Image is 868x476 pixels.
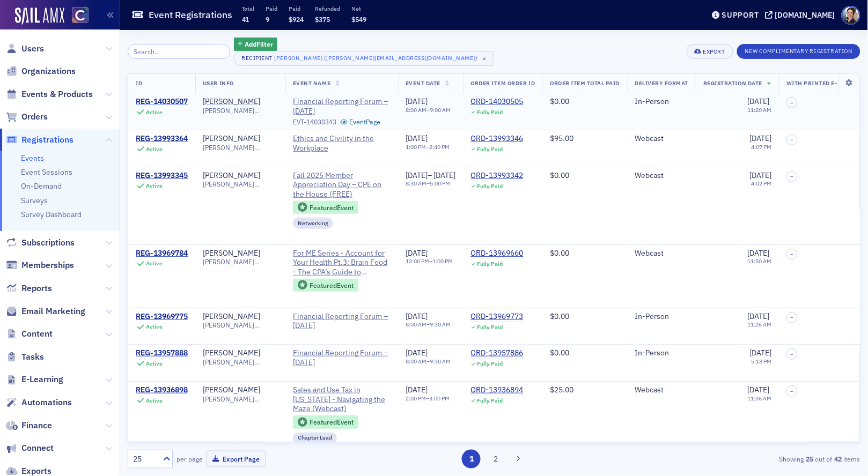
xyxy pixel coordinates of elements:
div: ORD-14030505 [471,97,524,107]
div: In-Person [635,97,689,107]
span: $924 [289,15,304,24]
div: Webcast [635,134,689,144]
a: Fall 2025 Member Appreciation Day – CPE on the House (FREE) [293,171,391,199]
a: ORD-13969773 [471,312,524,322]
span: [DATE] [406,385,428,395]
h1: Event Registrations [149,9,232,21]
span: $95.00 [550,133,573,143]
span: Organizations [21,65,76,77]
span: Financial Reporting Forum – July 2025 [293,312,391,331]
time: 9:00 AM [430,106,451,114]
span: × [480,54,489,63]
a: ORD-13993342 [471,171,524,181]
a: Tasks [6,351,44,363]
div: – [406,171,456,181]
div: Fully Paid [477,360,503,367]
a: Automations [6,397,72,408]
span: – [791,173,794,180]
span: – [791,100,794,106]
button: Recipient[PERSON_NAME] ([PERSON_NAME][EMAIL_ADDRESS][DOMAIN_NAME])× [234,51,494,66]
time: 2:00 PM [406,395,426,402]
a: [PERSON_NAME] [203,312,260,322]
div: REG-13993345 [136,171,188,181]
span: For ME Series - Account for Your Health Pt.3: Brain Food - The CPA’s Guide to Optimizing Mental H... [293,249,391,277]
div: Fully Paid [477,397,503,404]
a: REG-13957888 [136,348,188,358]
span: Events & Products [21,88,93,100]
div: Fully Paid [477,261,503,267]
a: ORD-13993346 [471,134,524,144]
a: [PERSON_NAME] [203,97,260,107]
time: 11:20 AM [747,106,771,114]
span: [DATE] [406,248,428,258]
button: 1 [462,450,481,468]
a: REG-13993364 [136,134,188,144]
span: [PERSON_NAME][EMAIL_ADDRESS][DOMAIN_NAME] [203,321,278,329]
p: Refunded [315,5,341,12]
div: Active [146,360,163,367]
a: Financial Reporting Forum – [DATE] [293,97,391,116]
span: 9 [266,15,270,24]
span: $375 [315,15,330,24]
span: Ethics and Civility in the Workplace [293,134,391,153]
span: $0.00 [550,96,569,106]
a: Sales and Use Tax in [US_STATE] - Navigating the Maze (Webcast) [293,385,391,414]
div: Chapter Lead [293,433,337,443]
span: – [791,351,794,358]
span: Event Name [293,79,330,87]
a: Events & Products [6,88,93,100]
time: 8:00 AM [406,106,426,114]
span: Content [21,328,53,340]
a: Connect [6,442,54,454]
div: Active [146,182,163,189]
div: Support [722,10,759,20]
span: Finance [21,420,52,432]
span: Connect [21,442,54,454]
div: REG-14030507 [136,97,188,107]
span: [PERSON_NAME][EMAIL_ADDRESS][DOMAIN_NAME] [203,180,278,188]
time: 11:50 AM [747,257,771,265]
span: Sales and Use Tax in Colorado - Navigating the Maze (Webcast) [293,385,391,414]
span: Financial Reporting Forum – May 2025 [293,348,391,367]
a: ORD-13969660 [471,249,524,258]
a: [PERSON_NAME] [203,348,260,358]
span: Delivery Format [635,79,689,87]
a: REG-13969775 [136,312,188,322]
time: 8:00 AM [406,358,426,365]
button: 2 [487,450,505,468]
div: Networking [293,218,333,228]
span: Tasks [21,351,44,363]
button: AddFilter [234,38,278,51]
img: SailAMX [72,7,89,24]
div: Active [146,323,163,330]
div: [PERSON_NAME] ([PERSON_NAME][EMAIL_ADDRESS][DOMAIN_NAME]) [275,53,478,63]
a: REG-13969784 [136,249,188,258]
a: [PERSON_NAME] [203,249,260,258]
div: REG-13936898 [136,385,188,395]
div: Fully Paid [477,109,503,116]
a: Survey Dashboard [21,210,82,219]
span: Order Item Order ID [471,79,535,87]
span: $549 [352,15,367,24]
a: [PERSON_NAME] [203,134,260,144]
div: ORD-13936894 [471,385,524,395]
span: $25.00 [550,385,573,395]
span: – [791,388,794,395]
div: Showing out of items [624,454,860,464]
img: SailAMX [15,8,64,25]
span: User Info [203,79,234,87]
span: [DATE] [747,248,769,258]
input: Search… [128,44,230,59]
span: $0.00 [550,170,569,180]
a: Finance [6,420,52,432]
span: [PERSON_NAME][EMAIL_ADDRESS][DOMAIN_NAME] [203,107,278,115]
time: 1:00 PM [432,257,453,265]
div: – [406,395,450,402]
div: – [406,107,451,114]
span: $0.00 [550,348,569,358]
